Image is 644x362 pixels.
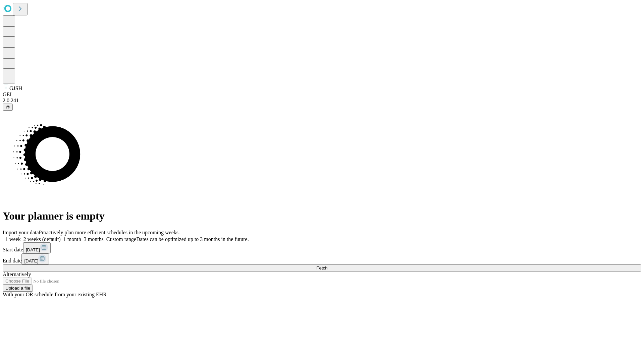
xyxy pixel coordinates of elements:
span: 2 weeks (default) [23,236,61,242]
span: Custom range [106,236,136,242]
div: End date [3,253,641,264]
span: [DATE] [26,247,40,252]
span: Import your data [3,230,39,235]
span: @ [5,105,10,110]
span: 3 months [84,236,104,242]
span: 1 week [5,236,21,242]
span: Dates can be optimized up to 3 months in the future. [136,236,249,242]
span: Proactively plan more efficient schedules in the upcoming weeks. [39,230,180,235]
span: GJSH [9,85,22,91]
div: 2.0.241 [3,98,641,104]
h1: Your planner is empty [3,210,641,222]
div: GEI [3,92,641,98]
button: [DATE] [23,242,51,253]
button: Fetch [3,264,641,271]
button: [DATE] [21,253,49,264]
span: Fetch [316,265,327,270]
button: Upload a file [3,285,33,292]
span: 1 month [63,236,81,242]
div: Start date [3,242,641,253]
span: Alternatively [3,271,31,277]
span: With your OR schedule from your existing EHR [3,292,107,297]
span: [DATE] [24,258,38,263]
button: @ [3,104,13,111]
